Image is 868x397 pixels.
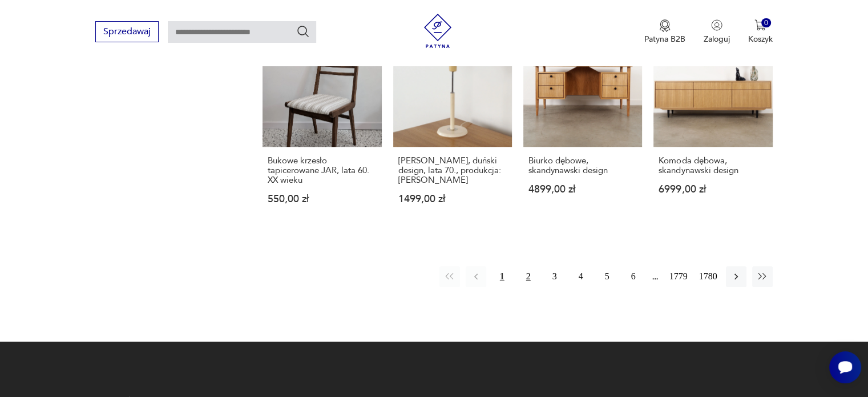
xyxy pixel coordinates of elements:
[268,194,376,204] p: 550,00 zł
[518,266,539,287] button: 2
[696,266,720,287] button: 1780
[711,19,722,31] img: Ikonka użytkownika
[659,19,671,32] img: Ikona medalu
[704,34,730,45] p: Zaloguj
[523,28,642,226] a: Biurko dębowe, skandynawski designBiurko dębowe, skandynawski design4899,00 zł
[571,266,591,287] button: 4
[653,28,772,226] a: Komoda dębowa, skandynawski designKomoda dębowa, skandynawski design6999,00 zł
[754,19,766,31] img: Ikona koszyka
[95,21,159,42] button: Sprzedawaj
[829,351,861,383] iframe: Smartsupp widget button
[528,185,637,194] p: 4899,00 zł
[528,156,637,175] h3: Biurko dębowe, skandynawski design
[95,29,159,37] a: Sprzedawaj
[421,14,455,48] img: Patyna - sklep z meblami i dekoracjami vintage
[748,19,773,45] button: 0Koszyk
[296,25,310,38] button: Szukaj
[268,156,376,185] h3: Bukowe krzesło tapicerowane JAR, lata 60. XX wieku
[492,266,512,287] button: 1
[659,185,767,194] p: 6999,00 zł
[644,34,685,45] p: Patyna B2B
[644,19,685,45] button: Patyna B2B
[667,266,691,287] button: 1779
[623,266,644,287] button: 6
[398,156,507,185] h3: [PERSON_NAME], duński design, lata 70., produkcja: [PERSON_NAME]
[659,156,767,175] h3: Komoda dębowa, skandynawski design
[704,19,730,45] button: Zaloguj
[393,28,512,226] a: Lampa biurkowa, duński design, lata 70., produkcja: Dania[PERSON_NAME], duński design, lata 70., ...
[544,266,565,287] button: 3
[644,19,685,45] a: Ikona medaluPatyna B2B
[597,266,617,287] button: 5
[748,34,773,45] p: Koszyk
[761,18,771,28] div: 0
[263,28,381,226] a: Bukowe krzesło tapicerowane JAR, lata 60. XX wiekuBukowe krzesło tapicerowane JAR, lata 60. XX wi...
[398,194,507,204] p: 1499,00 zł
